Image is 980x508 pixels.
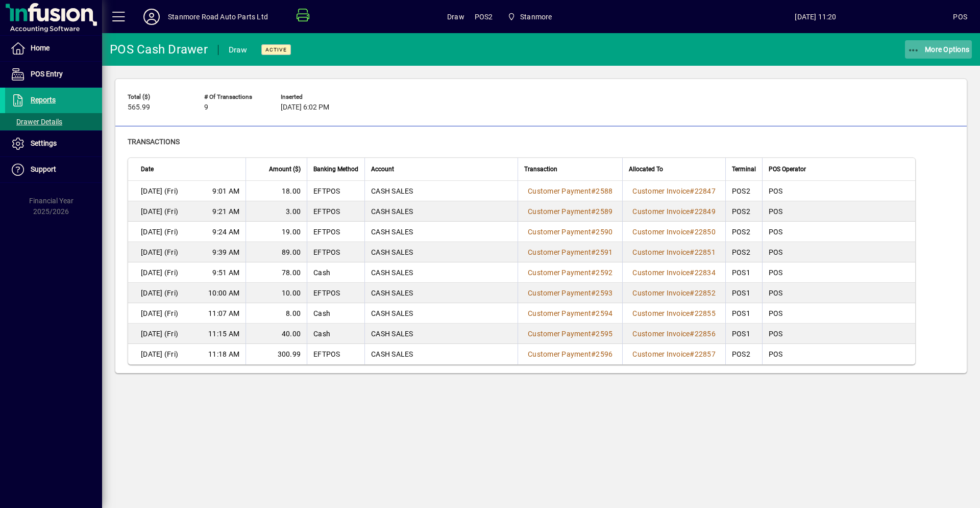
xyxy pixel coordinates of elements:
[690,187,694,195] span: #
[307,303,364,324] td: Cash
[364,242,518,262] td: CASH SALES
[31,139,57,147] span: Settings
[762,262,915,283] td: POS
[725,262,762,283] td: POS1
[168,9,268,25] div: Stanmore Road Auto Parts Ltd
[307,222,364,242] td: EFTPOS
[596,350,612,358] span: 2596
[141,308,178,318] span: [DATE] (Fri)
[762,303,915,324] td: POS
[695,248,716,256] span: 22851
[762,344,915,364] td: POS
[212,186,239,196] span: 9:01 AM
[725,344,762,364] td: POS2
[141,186,178,196] span: [DATE] (Fri)
[265,46,287,53] span: Active
[364,262,518,283] td: CASH SALES
[629,247,719,258] a: Customer Invoice#22851
[632,228,690,236] span: Customer Invoice
[591,228,596,236] span: #
[5,131,102,156] a: Settings
[307,181,364,201] td: EFTPOS
[141,288,178,298] span: [DATE] (Fri)
[632,207,690,216] span: Customer Invoice
[908,45,970,54] span: More Options
[364,344,518,364] td: CASH SALES
[629,185,719,197] a: Customer Invoice#22847
[905,40,972,59] button: More Options
[953,9,967,25] div: POS
[629,267,719,278] a: Customer Invoice#22834
[690,269,694,277] span: #
[246,242,307,262] td: 89.00
[596,269,612,277] span: 2592
[10,118,62,126] span: Drawer Details
[110,41,208,58] div: POS Cash Drawer
[524,164,557,175] span: Transaction
[632,187,690,195] span: Customer Invoice
[313,164,358,175] span: Banking Method
[208,349,239,359] span: 11:18 AM
[475,9,493,25] span: POS2
[725,181,762,201] td: POS2
[695,350,716,358] span: 22857
[246,283,307,303] td: 10.00
[690,207,694,216] span: #
[364,303,518,324] td: CASH SALES
[141,268,178,278] span: [DATE] (Fri)
[246,344,307,364] td: 300.99
[524,185,616,197] a: Customer Payment#2588
[528,207,591,216] span: Customer Payment
[629,308,719,319] a: Customer Invoice#22855
[596,187,612,195] span: 2588
[128,94,189,100] span: Total ($)
[503,8,556,26] span: Stanmore
[695,207,716,216] span: 22849
[307,262,364,283] td: Cash
[5,62,102,87] a: POS Entry
[524,287,616,299] a: Customer Payment#2593
[5,36,102,61] a: Home
[725,242,762,262] td: POS2
[520,9,552,25] span: Stanmore
[141,206,178,217] span: [DATE] (Fri)
[281,94,342,100] span: Inserted
[591,330,596,338] span: #
[524,226,616,237] a: Customer Payment#2590
[591,207,596,216] span: #
[762,283,915,303] td: POS
[596,309,612,317] span: 2594
[528,289,591,297] span: Customer Payment
[528,187,591,195] span: Customer Payment
[762,181,915,201] td: POS
[364,201,518,222] td: CASH SALES
[524,349,616,360] a: Customer Payment#2596
[690,350,694,358] span: #
[212,227,239,237] span: 9:24 AM
[632,269,690,277] span: Customer Invoice
[769,164,806,175] span: POS Operator
[725,324,762,344] td: POS1
[596,207,612,216] span: 2589
[246,181,307,201] td: 18.00
[307,201,364,222] td: EFTPOS
[128,103,150,112] span: 565.99
[246,303,307,324] td: 8.00
[528,269,591,277] span: Customer Payment
[725,201,762,222] td: POS2
[364,181,518,201] td: CASH SALES
[5,157,102,182] a: Support
[307,283,364,303] td: EFTPOS
[632,289,690,297] span: Customer Invoice
[524,206,616,217] a: Customer Payment#2589
[141,164,154,175] span: Date
[695,289,716,297] span: 22852
[246,201,307,222] td: 3.00
[204,94,265,100] span: # of Transactions
[31,96,56,104] span: Reports
[629,164,663,175] span: Allocated To
[246,222,307,242] td: 19.00
[528,330,591,338] span: Customer Payment
[762,201,915,222] td: POS
[695,228,716,236] span: 22850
